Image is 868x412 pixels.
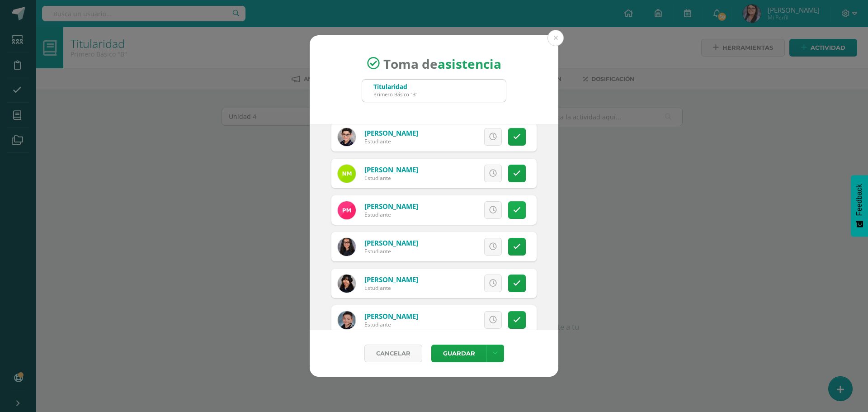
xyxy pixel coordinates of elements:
a: [PERSON_NAME] [364,202,418,211]
img: a1fe0db56b763c03a744fdae939b697d.png [338,311,356,329]
a: [PERSON_NAME] [364,275,418,284]
a: Cancelar [364,345,422,362]
div: Estudiante [364,247,418,255]
button: Guardar [431,345,486,362]
div: Titularidad [373,82,417,91]
a: [PERSON_NAME] [364,312,418,321]
button: Close (Esc) [547,30,564,46]
a: [PERSON_NAME] [364,165,418,174]
img: b29af96016a89a5e66491d4e764579c7.png [338,165,356,183]
a: [PERSON_NAME] [364,238,418,247]
span: Feedback [855,184,863,216]
img: 0e8bd9304f356cbf1b5beca7a10a09eb.png [338,275,356,293]
strong: asistencia [438,55,501,72]
button: Feedback - Mostrar encuesta [851,175,868,237]
div: Estudiante [364,321,418,328]
div: Estudiante [364,211,418,218]
a: [PERSON_NAME] [364,128,418,137]
img: 496c0f5b5752e4ec391eb6acbfa313eb.png [338,128,356,146]
div: Estudiante [364,174,418,182]
div: Estudiante [364,284,418,292]
span: Toma de [383,55,501,72]
div: Primero Básico "B" [373,91,417,98]
div: Estudiante [364,137,418,145]
img: e2a5ae75382b13ae4187ebc05d9b3db6.png [338,238,356,256]
img: 75ed8f3b4b894f4d1aa4a180cfe52e9e.png [338,201,356,219]
input: Busca un grado o sección aquí... [362,80,506,102]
